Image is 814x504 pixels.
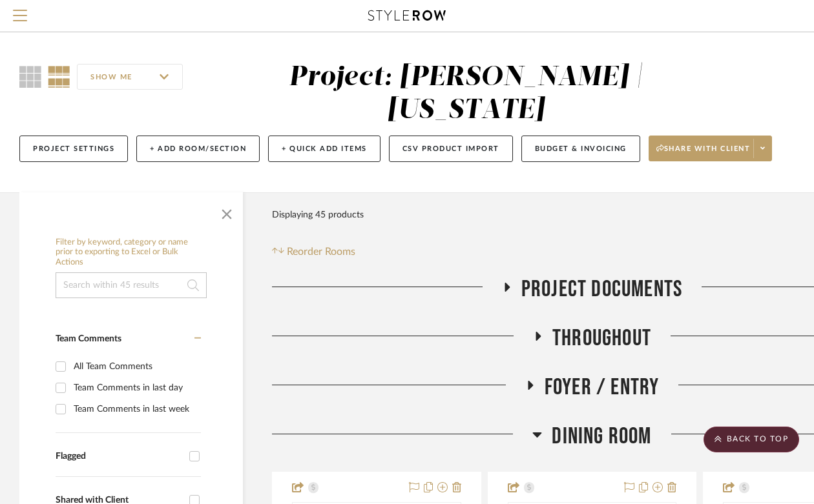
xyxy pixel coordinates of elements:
[656,144,751,163] span: Share with client
[545,374,660,401] span: Foyer / Entry
[56,334,121,343] span: Team Comments
[289,64,643,124] div: Project: [PERSON_NAME] | [US_STATE]
[521,276,682,303] span: Project Documents
[74,356,198,377] div: All Team Comments
[268,136,381,162] button: + Quick Add Items
[56,451,183,462] div: Flagged
[74,399,198,419] div: Team Comments in last week
[272,244,355,259] button: Reorder Rooms
[649,136,773,161] button: Share with client
[74,378,198,398] div: Team Comments in last day
[552,325,651,352] span: Throughout
[19,136,128,162] button: Project Settings
[521,136,640,162] button: Budget & Invoicing
[389,136,513,162] button: CSV Product Import
[214,199,240,225] button: Close
[287,244,355,259] span: Reorder Rooms
[136,136,260,162] button: + Add Room/Section
[704,427,799,452] scroll-to-top-button: BACK TO TOP
[552,423,651,450] span: Dining Room
[56,237,207,268] h6: Filter by keyword, category or name prior to exporting to Excel or Bulk Actions
[56,272,207,298] input: Search within 45 results
[272,202,364,228] div: Displaying 45 products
